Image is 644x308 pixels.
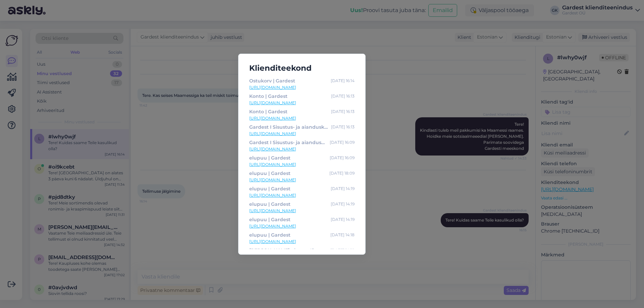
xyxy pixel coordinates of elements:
[249,200,290,208] div: elupuu | Gardest
[249,146,355,152] a: [URL][DOMAIN_NAME]
[249,247,328,254] div: [PERSON_NAME] elupuu 'Smaragd' P12 | Gardest
[331,108,355,115] div: [DATE] 16:13
[330,247,355,254] div: [DATE] 14:18
[249,185,290,192] div: elupuu | Gardest
[330,154,355,162] div: [DATE] 16:09
[331,93,355,100] div: [DATE] 16:13
[249,223,355,229] a: [URL][DOMAIN_NAME]
[331,123,355,131] div: [DATE] 16:13
[331,185,355,192] div: [DATE] 14:19
[331,216,355,223] div: [DATE] 14:19
[249,216,290,223] div: elupuu | Gardest
[249,115,355,121] a: [URL][DOMAIN_NAME]
[249,154,290,162] div: elupuu | Gardest
[249,192,355,198] a: [URL][DOMAIN_NAME]
[249,239,355,245] a: [URL][DOMAIN_NAME]
[330,139,355,146] div: [DATE] 16:09
[244,62,360,74] h5: Klienditeekond
[249,84,355,90] a: [URL][DOMAIN_NAME]
[249,108,287,115] div: Konto | Gardest
[249,162,355,168] a: [URL][DOMAIN_NAME]
[330,231,355,239] div: [DATE] 14:18
[249,131,355,137] a: [URL][DOMAIN_NAME]
[249,93,287,100] div: Konto | Gardest
[249,139,327,146] div: Gardest I Sisustus- ja aianduskeskus
[249,208,355,214] a: [URL][DOMAIN_NAME]
[249,170,290,177] div: elupuu | Gardest
[249,77,295,84] div: Ostukorv | Gardest
[329,170,355,177] div: [DATE] 18:09
[249,100,355,106] a: [URL][DOMAIN_NAME]
[331,77,355,84] div: [DATE] 16:14
[249,231,290,239] div: elupuu | Gardest
[249,123,328,131] div: Gardest I Sisustus- ja aianduskeskus
[331,200,355,208] div: [DATE] 14:19
[249,177,355,183] a: [URL][DOMAIN_NAME]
